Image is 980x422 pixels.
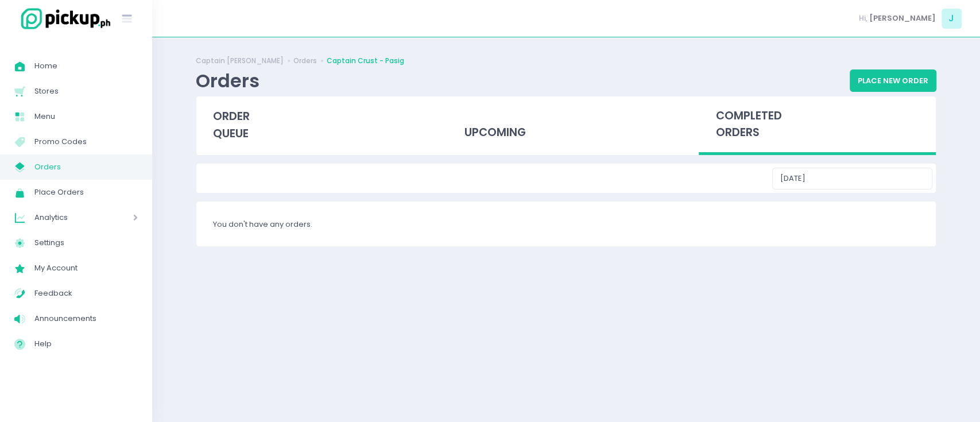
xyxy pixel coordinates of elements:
[196,202,936,246] div: You don't have any orders.
[196,56,284,66] a: Captain [PERSON_NAME]
[859,13,867,24] span: Hi,
[34,235,138,250] span: Settings
[869,13,936,24] span: [PERSON_NAME]
[293,56,317,66] a: Orders
[34,261,138,276] span: My Account
[34,336,138,351] span: Help
[34,210,100,225] span: Analytics
[213,109,250,141] span: order queue
[34,84,138,99] span: Stores
[850,69,936,91] button: Place New Order
[196,69,259,92] div: Orders
[34,160,138,175] span: Orders
[34,109,138,124] span: Menu
[448,96,685,153] div: upcoming
[34,134,138,149] span: Promo Codes
[14,6,112,31] img: logo
[34,311,138,326] span: Announcements
[327,56,404,66] a: Captain Crust - Pasig
[34,286,138,301] span: Feedback
[34,59,138,73] span: Home
[699,96,936,156] div: completed orders
[34,185,138,200] span: Place Orders
[942,9,962,29] span: J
